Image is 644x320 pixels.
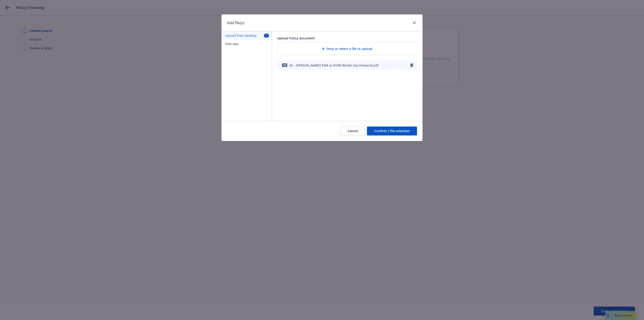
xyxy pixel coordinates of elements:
button: Confirm 1 file selection [367,127,417,135]
button: Cancel [340,127,365,135]
span: pdf [282,63,287,67]
div: Upload Policy document [277,36,417,41]
span: 1 [264,34,269,37]
span: Drop or select a file to upload [326,46,372,51]
div: Drop or select a file to upload [277,42,417,55]
span: 02 - [PERSON_NAME] $5M xs $10M Binder (Go-Forward).pdf [289,63,379,68]
button: Upload from desktop1 [222,31,272,40]
a: close [412,20,417,25]
button: Files app [222,40,272,48]
h1: Add file(s) [227,20,244,26]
